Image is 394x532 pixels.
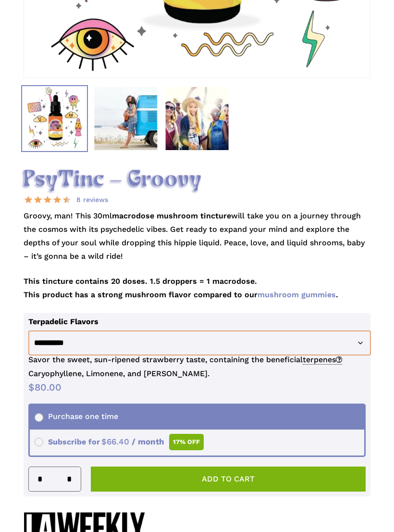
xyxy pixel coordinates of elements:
strong: This product has a strong mushroom flavor compared to our . [24,290,338,299]
strong: macrodose mushroom tincture [112,211,231,220]
span: $ [101,437,107,446]
input: Product quantity [46,467,64,491]
img: Man in denim outfit playing guitar, leaning against a blue van by a body of water. [93,85,159,152]
strong: This tincture contains 20 doses. 1.5 droppers = 1 macrodose. [24,277,257,286]
h2: PsyTinc – Groovy [24,167,370,193]
p: Savor the sweet, sun-ripened strawberry taste, containing the beneficial Caryophyllene, Limonene,... [28,353,366,380]
span: / month [132,437,164,446]
span: $ [28,381,35,393]
img: A group of diverse people smiling and dancing outdoors, wearing casual summer clothing and sungla... [164,85,230,152]
img: Psychedelic mushroom tincture with colorful illustrations. [21,85,87,152]
label: Terpadelic Flavors [28,317,98,326]
a: mushroom gummies [258,290,336,299]
span: Purchase one time [35,412,118,421]
span: terpenes [303,355,342,365]
span: 66.40 [101,437,129,446]
span: Subscribe for [35,437,204,446]
bdi: 80.00 [28,381,62,393]
button: Add to cart [91,467,366,492]
p: Groovy, man! This 30ml will take you on a journey through the cosmos with its psychedelic vibes. ... [24,209,370,275]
